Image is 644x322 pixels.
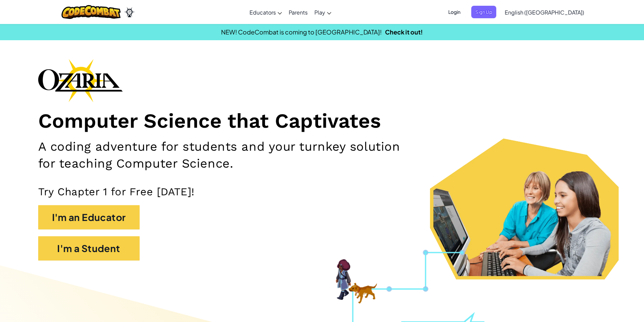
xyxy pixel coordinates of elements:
[505,9,584,16] span: English ([GEOGRAPHIC_DATA])
[38,185,606,198] p: Try Chapter 1 for Free [DATE]!
[246,3,285,21] a: Educators
[221,28,382,36] span: NEW! CodeCombat is coming to [GEOGRAPHIC_DATA]!
[38,236,140,261] button: I'm a Student
[285,3,311,21] a: Parents
[124,7,135,17] img: Ozaria
[314,9,325,16] span: Play
[38,59,123,102] img: Ozaria branding logo
[501,3,588,21] a: English ([GEOGRAPHIC_DATA])
[471,6,496,18] button: Sign Up
[311,3,335,21] a: Play
[62,5,121,19] img: CodeCombat logo
[38,109,606,133] h1: Computer Science that Captivates
[38,205,140,229] button: I'm an Educator
[249,9,276,16] span: Educators
[444,6,464,18] button: Login
[385,28,423,36] a: Check it out!
[38,138,419,172] h2: A coding adventure for students and your turnkey solution for teaching Computer Science.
